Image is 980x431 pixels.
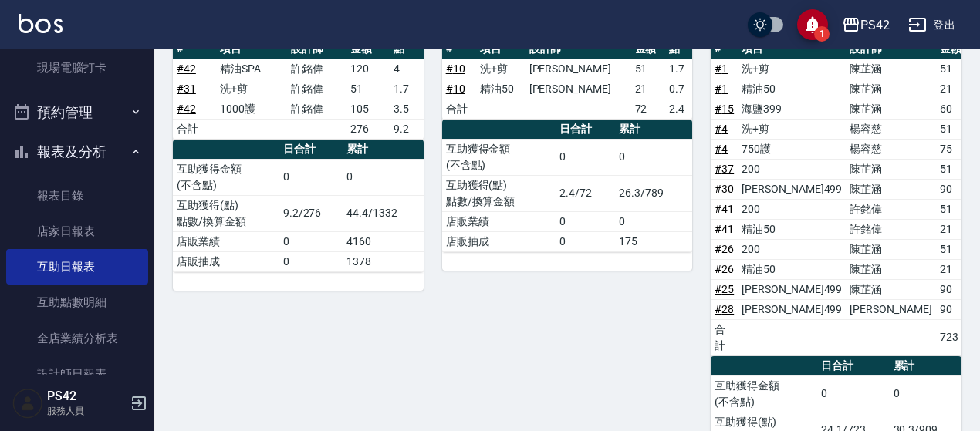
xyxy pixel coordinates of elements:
[615,139,692,175] td: 0
[738,279,846,299] td: [PERSON_NAME]499
[556,120,615,140] th: 日合計
[631,99,666,119] td: 72
[173,251,279,271] td: 店販抽成
[216,59,287,79] td: 精油SPA
[476,59,525,79] td: 洗+剪
[6,214,148,249] a: 店家日報表
[936,279,965,299] td: 90
[738,59,846,79] td: 洗+剪
[442,99,477,119] td: 合計
[346,59,390,79] td: 120
[902,11,961,39] button: 登出
[936,159,965,179] td: 51
[556,175,615,211] td: 2.4/72
[631,59,666,79] td: 51
[846,159,935,179] td: 陳芷涵
[173,119,216,139] td: 合計
[442,231,556,251] td: 店販抽成
[343,140,423,160] th: 累計
[715,62,728,75] a: #1
[738,119,846,139] td: 洗+剪
[665,99,692,119] td: 2.4
[715,243,734,255] a: #26
[442,211,556,231] td: 店販業績
[390,59,424,79] td: 4
[446,62,465,75] a: #10
[738,299,846,319] td: [PERSON_NAME]499
[556,231,615,251] td: 0
[936,99,965,119] td: 60
[442,39,693,120] table: a dense table
[177,82,196,95] a: #31
[525,79,631,99] td: [PERSON_NAME]
[476,79,525,99] td: 精油50
[556,211,615,231] td: 0
[173,140,424,272] table: a dense table
[615,231,692,251] td: 175
[715,103,734,115] a: #15
[47,389,126,404] h5: PS42
[279,231,343,251] td: 0
[890,375,961,412] td: 0
[279,195,343,231] td: 9.2/276
[846,139,935,159] td: 楊容慈
[6,93,148,133] button: 預約管理
[738,239,846,259] td: 200
[665,79,692,99] td: 0.7
[715,303,734,315] a: #28
[846,59,935,79] td: 陳芷涵
[936,59,965,79] td: 51
[390,79,424,99] td: 1.7
[936,259,965,279] td: 21
[797,9,828,40] button: save
[12,388,43,419] img: Person
[936,119,965,139] td: 51
[615,120,692,140] th: 累計
[279,251,343,271] td: 0
[715,82,728,95] a: #1
[711,375,817,412] td: 互助獲得金額 (不含點)
[738,259,846,279] td: 精油50
[47,404,126,418] p: 服務人員
[715,183,734,195] a: #30
[6,285,148,320] a: 互助點數明細
[19,14,63,33] img: Logo
[738,199,846,219] td: 200
[346,119,390,139] td: 276
[715,163,734,175] a: #37
[6,178,148,214] a: 報表目錄
[846,239,935,259] td: 陳芷涵
[6,321,148,356] a: 全店業績分析表
[6,356,148,392] a: 設計師日報表
[936,199,965,219] td: 51
[936,79,965,99] td: 21
[6,50,148,86] a: 現場電腦打卡
[715,143,728,155] a: #4
[936,139,965,159] td: 75
[846,119,935,139] td: 楊容慈
[846,299,935,319] td: [PERSON_NAME]
[177,62,196,75] a: #42
[936,219,965,239] td: 21
[390,99,424,119] td: 3.5
[836,9,896,41] button: PS42
[738,139,846,159] td: 750護
[343,231,423,251] td: 4160
[615,175,692,211] td: 26.3/789
[173,39,424,140] table: a dense table
[279,140,343,160] th: 日合計
[343,195,423,231] td: 44.4/1332
[556,139,615,175] td: 0
[715,283,734,295] a: #25
[846,199,935,219] td: 許銘偉
[287,59,346,79] td: 許銘偉
[715,203,734,215] a: #41
[846,279,935,299] td: 陳芷涵
[287,79,346,99] td: 許銘偉
[216,79,287,99] td: 洗+剪
[343,251,423,271] td: 1378
[6,249,148,285] a: 互助日報表
[738,79,846,99] td: 精油50
[390,119,424,139] td: 9.2
[846,259,935,279] td: 陳芷涵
